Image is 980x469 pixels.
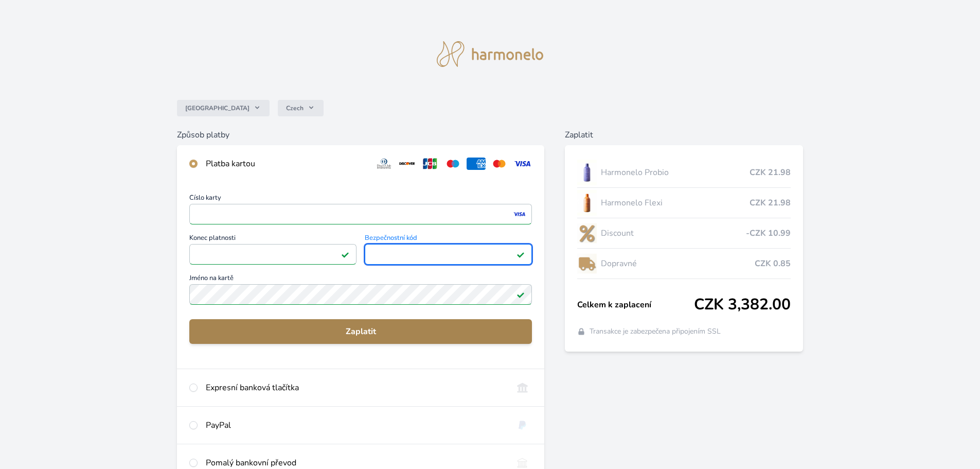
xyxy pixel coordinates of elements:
[206,457,505,469] div: Pomalý bankovní převod
[577,299,694,311] span: Celkem k zaplacení
[369,247,527,262] iframe: Iframe pro bezpečnostní kód
[341,250,349,258] img: Platné pole
[194,247,352,262] iframe: Iframe pro datum vypršení platnosti
[278,100,324,116] button: Czech
[398,158,417,170] img: discover.svg
[375,158,394,170] img: diners.svg
[206,381,505,394] div: Expresní banková tlačítka
[206,158,366,170] div: Platba kartou
[590,326,721,337] span: Transakce je zabezpečena připojením SSL
[513,457,532,469] img: bankTransfer_IBAN.svg
[516,290,525,299] img: Platné pole
[206,419,505,431] div: PayPal
[437,41,544,67] img: logo.svg
[189,284,532,305] input: Jméno na kartěPlatné pole
[467,158,486,170] img: amex.svg
[577,160,597,185] img: CLEAN_PROBIO_se_stinem_x-lo.jpg
[601,257,755,270] span: Dopravné
[194,207,527,221] iframe: Iframe pro číslo karty
[601,227,746,239] span: Discount
[185,104,250,112] span: [GEOGRAPHIC_DATA]
[513,381,532,394] img: onlineBanking_CZ.svg
[746,227,791,239] span: -CZK 10.99
[577,220,597,246] img: discount-lo.png
[512,210,526,219] img: visa
[755,257,791,270] span: CZK 0.85
[694,296,791,314] span: CZK 3,382.00
[601,197,750,209] span: Harmonelo Flexi
[513,158,532,170] img: visa.svg
[577,190,597,216] img: CLEAN_FLEXI_se_stinem_x-hi_(1)-lo.jpg
[601,166,750,179] span: Harmonelo Probio
[513,419,532,431] img: paypal.svg
[365,235,532,244] span: Bezpečnostní kód
[286,104,304,112] span: Czech
[198,325,524,338] span: Zaplatit
[490,158,509,170] img: mc.svg
[189,319,532,344] button: Zaplatit
[516,250,525,258] img: Platné pole
[177,100,270,116] button: [GEOGRAPHIC_DATA]
[421,158,440,170] img: jcb.svg
[577,251,597,276] img: delivery-lo.png
[750,166,791,179] span: CZK 21.98
[565,129,803,141] h6: Zaplatit
[750,197,791,209] span: CZK 21.98
[177,129,544,141] h6: Způsob platby
[443,158,462,170] img: maestro.svg
[189,235,357,244] span: Konec platnosti
[189,275,532,284] span: Jméno na kartě
[189,195,532,204] span: Číslo karty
